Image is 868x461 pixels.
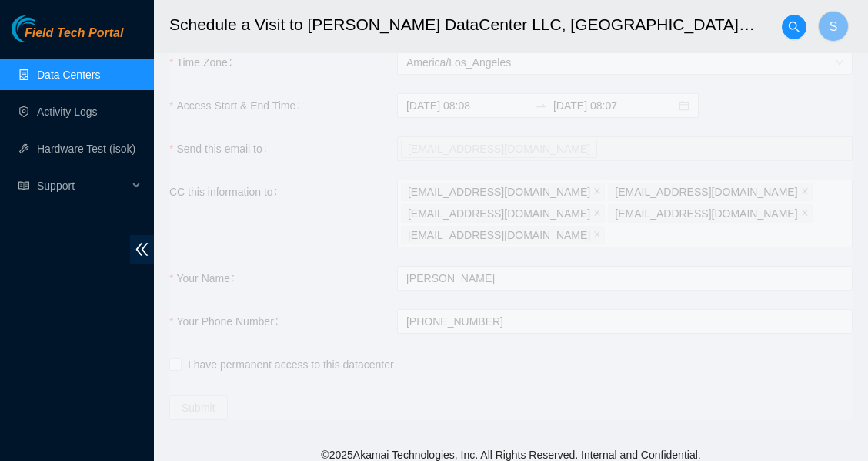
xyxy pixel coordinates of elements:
[12,15,78,42] img: Akamai Technologies
[12,28,123,48] a: Akamai TechnologiesField Tech Portal
[37,170,128,201] span: Support
[18,180,29,191] span: read
[37,69,100,81] a: Data Centers
[37,106,98,118] a: Activity Logs
[25,26,123,41] span: Field Tech Portal
[130,235,154,264] span: double-left
[37,143,135,155] a: Hardware Test (isok)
